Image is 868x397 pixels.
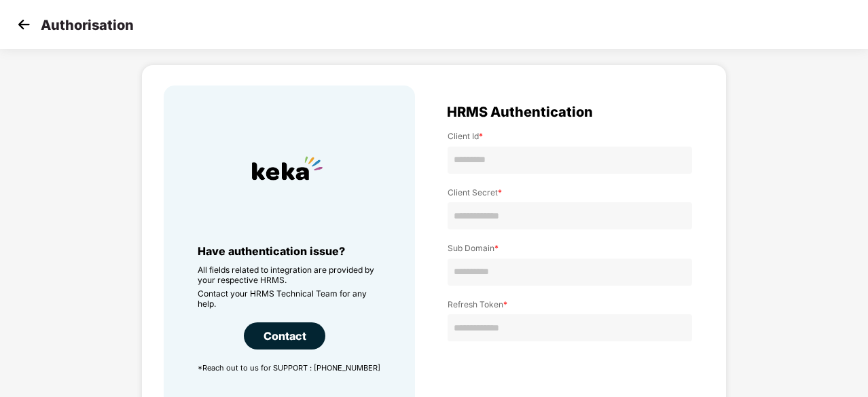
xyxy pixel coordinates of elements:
span: HRMS Authentication [447,107,593,117]
label: Refresh Token [448,299,692,309]
label: Client Id [448,131,692,141]
p: All fields related to integration are provided by your respective HRMS. [198,265,381,285]
p: Contact your HRMS Technical Team for any help. [198,288,381,309]
p: *Reach out to us for SUPPORT : [PHONE_NUMBER] [198,363,381,373]
p: Authorisation [41,17,134,33]
div: Contact [244,322,325,349]
label: Client Secret [448,187,692,197]
img: svg+xml;base64,PHN2ZyB4bWxucz0iaHR0cDovL3d3dy53My5vcmcvMjAwMC9zdmciIHdpZHRoPSIzMCIgaGVpZ2h0PSIzMC... [14,14,34,35]
span: Have authentication issue? [198,244,345,258]
img: HRMS Company Icon [238,119,336,217]
label: Sub Domain [448,243,692,253]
